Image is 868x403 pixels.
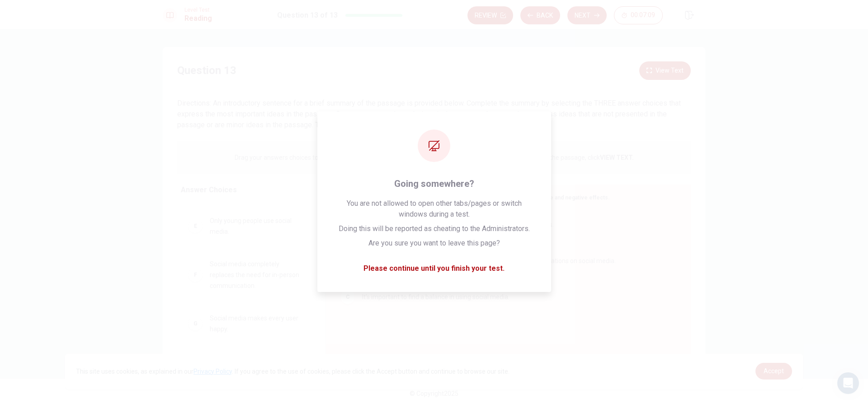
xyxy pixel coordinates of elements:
span: It's important to find a balance in using social media. [362,292,509,302]
span: Only young people use social media. [210,215,304,237]
button: Next [567,6,607,24]
button: View Text [639,61,691,80]
div: A [340,218,355,232]
div: BThere are concerns about addiction, privacy, and unrealistic expectations on social media. [333,246,676,275]
h4: Question 13 [177,63,236,78]
div: F [188,268,203,282]
div: C [340,290,355,304]
strong: This question is worth 2 points. [313,120,422,129]
span: There are concerns about addiction, privacy, and unrealistic expectations on social media. [362,255,616,266]
span: 00:07:09 [631,12,655,19]
span: This site uses cookies, as explained in our . If you agree to the use of cookies, please click th... [76,368,509,375]
div: E [188,219,203,233]
p: Drag your answers choices to the spaces where they belong. To remove an answer choice, click on i... [235,154,634,161]
a: dismiss cookie message [755,363,792,380]
div: cookieconsent [65,354,803,389]
span: © Copyright 2025 [410,390,458,397]
span: Accept [764,367,784,375]
span: Social media helps people stay connected and express themselves. [362,219,554,230]
span: Social media completely replaces the need for in-person communication. [210,259,304,291]
button: Back [520,6,560,24]
div: Open Intercom Messenger [837,372,859,394]
div: G [188,316,203,331]
h1: Reading [184,13,212,24]
div: B [340,254,355,268]
strong: VIEW TEXT. [600,154,634,161]
div: CIt's important to find a balance in using social media. [333,283,676,311]
div: ASocial media helps people stay connected and express themselves. [333,210,676,239]
span: Social media makes every user happy. [210,313,304,334]
span: Answer Choices [181,185,237,194]
span: Level Test [184,7,212,13]
div: FSocial media completely replaces the need for in-person communication. [181,251,311,298]
h1: Question 13 of 13 [277,10,338,21]
button: 00:07:09 [614,6,663,24]
span: Directions: An introductory sentence for a brief summary of the passage is provided below. Comple... [177,99,681,129]
div: GSocial media makes every user happy. [181,306,311,342]
a: Privacy Policy [193,368,232,375]
span: Social media has become an important part of many people's lives, with both positive and negative... [333,195,610,201]
button: Review [467,6,513,24]
div: EOnly young people use social media. [181,208,311,244]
